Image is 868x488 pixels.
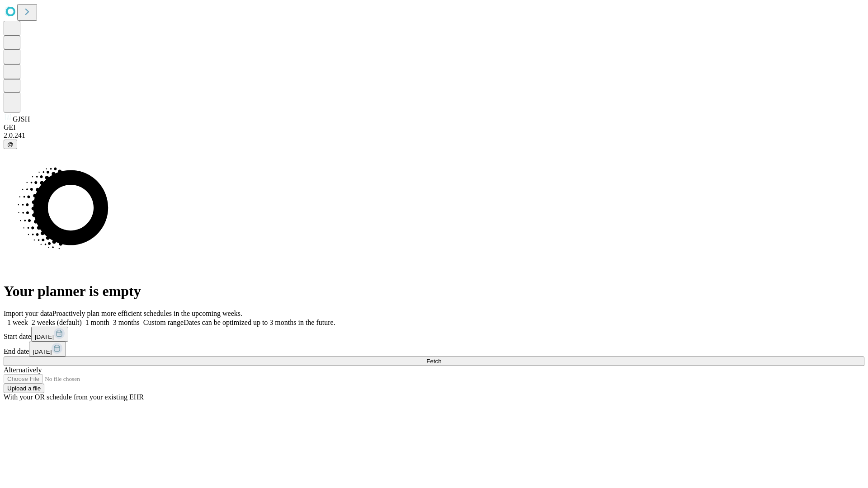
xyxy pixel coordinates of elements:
span: [DATE] [35,333,54,340]
div: 2.0.241 [4,131,864,140]
div: End date [4,342,864,357]
span: Alternatively [4,366,42,374]
span: Dates can be optimized up to 3 months in the future. [184,319,335,326]
h1: Your planner is empty [4,283,864,300]
span: Import your data [4,310,52,317]
button: Fetch [4,357,864,366]
button: Upload a file [4,384,44,393]
span: 1 month [85,319,109,326]
span: With your OR schedule from your existing EHR [4,393,144,401]
span: 3 months [113,319,140,326]
span: Custom range [143,319,184,326]
span: [DATE] [33,348,52,355]
button: [DATE] [31,327,68,342]
div: Start date [4,327,864,342]
span: 2 weeks (default) [32,319,82,326]
button: [DATE] [29,342,66,357]
button: @ [4,140,17,149]
span: 1 week [7,319,28,326]
div: GEI [4,123,864,131]
span: Fetch [426,358,441,365]
span: GJSH [13,115,30,123]
span: Proactively plan more efficient schedules in the upcoming weeks. [52,310,242,317]
span: @ [7,141,14,148]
